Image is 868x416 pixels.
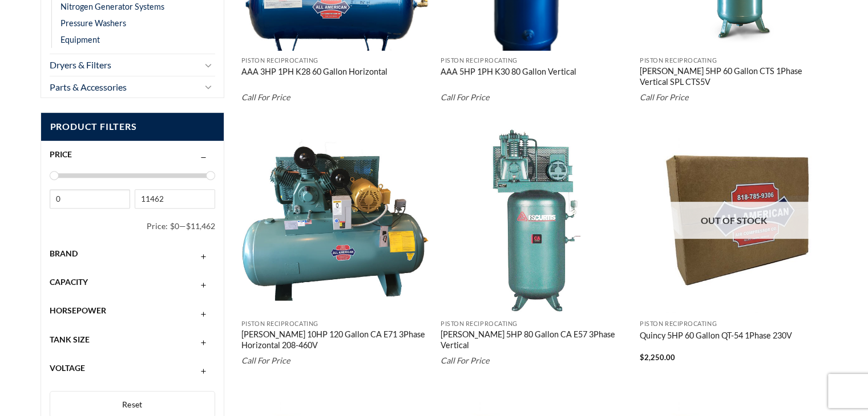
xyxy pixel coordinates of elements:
[640,202,828,239] div: Out of stock
[441,57,629,64] p: Piston Reciprocating
[441,127,629,315] img: Curtis 5HP 80 Gallon CA E57 3Phase Vertical
[241,67,387,79] a: AAA 3HP 1PH K28 60 Gallon Horizontal
[640,92,689,102] em: Call For Price
[170,221,179,231] span: $0
[147,217,170,236] span: Price:
[50,248,78,258] span: Brand
[50,54,199,76] a: Dryers & Filters
[50,189,130,209] input: Min price
[441,356,490,365] em: Call For Price
[441,320,629,328] p: Piston Reciprocating
[640,331,792,343] a: Quincy 5HP 60 Gallon QT-54 1Phase 230V
[201,80,215,93] button: Toggle
[135,189,215,209] input: Max price
[241,356,290,365] em: Call For Price
[640,320,828,328] p: Piston Reciprocating
[60,31,100,48] a: Equipment
[122,399,143,409] span: Reset
[50,363,85,373] span: Voltage
[186,221,215,231] span: $11,462
[241,320,430,328] p: Piston Reciprocating
[50,149,72,159] span: Price
[640,353,675,362] bdi: 2,250.00
[441,67,576,79] a: AAA 5HP 1PH K30 80 Gallon Vertical
[179,221,186,231] span: —
[241,92,290,102] em: Call For Price
[441,329,629,352] a: [PERSON_NAME] 5HP 80 Gallon CA E57 3Phase Vertical
[50,335,90,344] span: Tank Size
[241,57,430,64] p: Piston Reciprocating
[241,329,430,352] a: [PERSON_NAME] 10HP 120 Gallon CA E71 3Phase Horizontal 208-460V
[640,127,828,315] img: Placeholder
[50,305,106,315] span: Horsepower
[41,113,224,141] span: Product Filters
[201,58,215,72] button: Toggle
[60,15,126,31] a: Pressure Washers
[441,92,490,102] em: Call For Price
[50,277,88,287] span: Capacity
[640,66,828,89] a: [PERSON_NAME] 5HP 60 Gallon CTS 1Phase Vertical SPL CTS5V
[50,76,199,98] a: Parts & Accessories
[640,353,644,362] span: $
[241,127,430,315] img: Curtis 10HP 120 Gallon CA E71 3Phase Horizontal 208-460V
[640,57,828,64] p: Piston Reciprocating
